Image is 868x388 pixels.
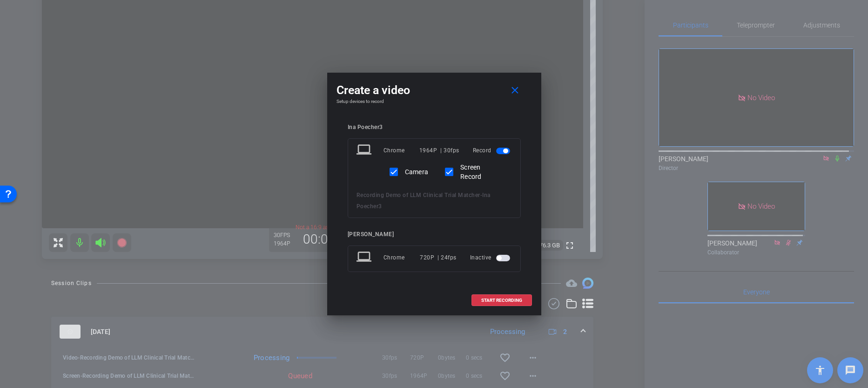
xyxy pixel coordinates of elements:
[470,249,512,266] div: Inactive
[357,249,373,266] mat-icon: laptop
[481,298,522,303] span: START RECORDING
[384,142,419,159] div: Chrome
[419,142,459,159] div: 1964P | 30fps
[458,163,500,181] label: Screen Record
[420,249,457,266] div: 720P | 24fps
[509,85,521,96] mat-icon: close
[348,124,521,131] div: Ina Poecher3
[348,231,521,238] div: [PERSON_NAME]
[336,82,532,99] div: Create a video
[336,99,532,104] h4: Setup devices to record
[384,249,420,266] div: Chrome
[473,142,512,159] div: Record
[357,192,480,198] span: Recording Demo of LLM Clinical Trial Matcher
[471,294,532,306] button: START RECORDING
[357,142,373,159] mat-icon: laptop
[403,167,429,177] label: Camera
[480,192,483,198] span: -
